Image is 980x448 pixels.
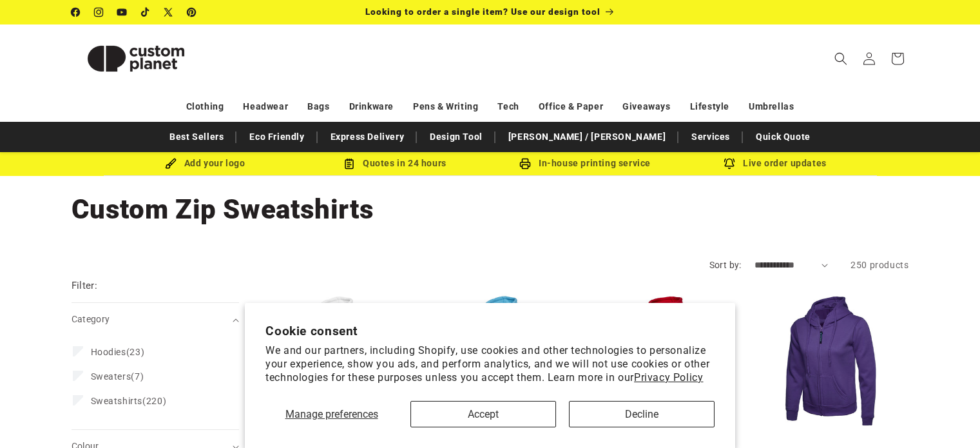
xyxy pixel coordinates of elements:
summary: Category (0 selected) [72,303,239,336]
span: 250 products [850,260,908,270]
span: Category [72,314,110,324]
img: In-house printing [519,158,531,170]
label: Sort by: [709,260,742,270]
a: Express Delivery [324,126,411,148]
img: Custom Planet [72,30,200,88]
span: (220) [91,395,167,407]
span: Manage preferences [285,408,378,420]
img: Order Updates Icon [343,158,355,170]
button: Accept [410,401,556,427]
a: Office & Paper [539,95,603,118]
button: Manage preferences [265,401,398,427]
iframe: Chat Widget [916,386,980,448]
a: Eco Friendly [243,126,311,148]
a: Services [685,126,736,148]
span: (7) [91,371,144,382]
a: Privacy Policy [634,371,703,384]
button: Decline [569,401,715,427]
a: Giveaways [622,95,670,118]
span: Looking to order a single item? Use our design tool [365,6,600,17]
a: Bags [307,95,329,118]
a: Design Tool [423,126,489,148]
span: Sweatshirts [91,396,143,406]
h2: Filter: [72,278,98,293]
span: Hoodies [91,347,126,357]
h1: Custom Zip Sweatshirts [72,192,909,227]
h2: Cookie consent [265,324,715,338]
a: Best Sellers [163,126,230,148]
a: Umbrellas [749,95,794,118]
div: In-house printing service [490,155,680,171]
div: Quotes in 24 hours [300,155,490,171]
span: Sweaters [91,371,131,382]
p: We and our partners, including Shopify, use cookies and other technologies to personalize your ex... [265,344,715,384]
div: Add your logo [110,155,300,171]
a: Pens & Writing [413,95,478,118]
a: Drinkware [349,95,394,118]
img: Brush Icon [165,158,177,170]
a: Headwear [243,95,288,118]
span: (23) [91,346,145,358]
a: Clothing [186,95,224,118]
img: Order updates [724,158,735,170]
summary: Search [827,44,855,73]
a: Quick Quote [749,126,817,148]
a: Tech [497,95,519,118]
a: Custom Planet [66,24,205,92]
div: Live order updates [680,155,870,171]
a: Lifestyle [690,95,729,118]
a: [PERSON_NAME] / [PERSON_NAME] [502,126,672,148]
